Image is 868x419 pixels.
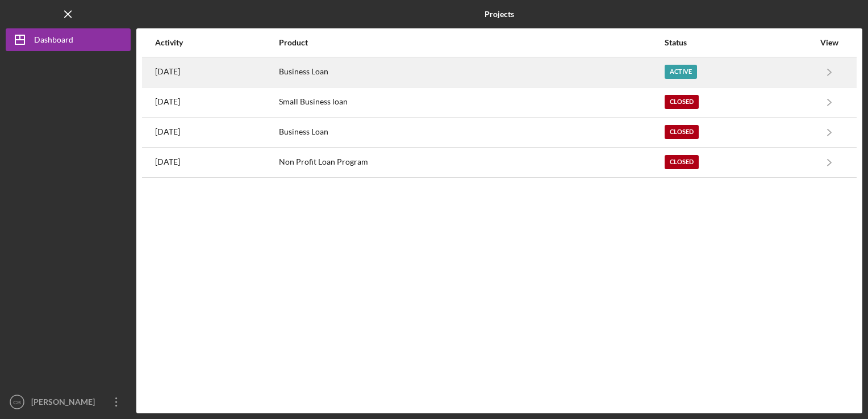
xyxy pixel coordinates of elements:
b: Projects [485,10,514,19]
time: 2024-09-03 21:41 [155,97,180,106]
time: 2022-10-11 14:01 [155,127,180,136]
div: Activity [155,38,278,47]
div: Business Loan [279,118,663,146]
div: Business Loan [279,58,663,86]
time: 2022-06-27 17:52 [155,157,180,166]
div: Dashboard [34,28,73,54]
div: Closed [665,125,699,139]
button: CB[PERSON_NAME] [6,391,131,413]
div: [PERSON_NAME] [28,391,102,416]
div: Non Profit Loan Program [279,148,663,177]
div: Closed [665,155,699,169]
div: Closed [665,95,699,109]
div: Product [279,38,663,47]
div: Small Business loan [279,88,663,116]
div: Active [665,65,697,79]
div: Status [665,38,814,47]
div: View [815,38,844,47]
button: Dashboard [6,28,131,51]
time: 2025-07-29 18:17 [155,67,180,76]
text: CB [13,399,20,405]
